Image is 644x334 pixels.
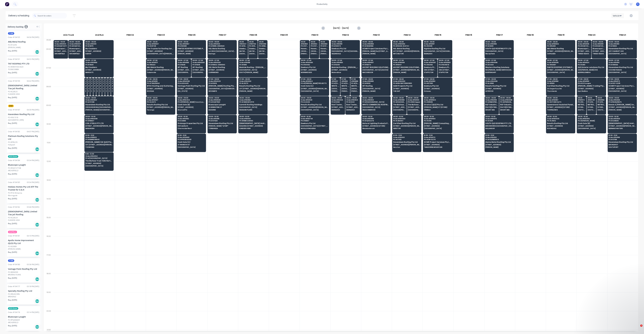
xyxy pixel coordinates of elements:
[424,53,451,55] span: BEENLEIGH
[27,58,39,61] div: 04:55 PM [DATE]
[578,53,590,55] span: TWEED HEADS
[178,72,190,73] span: [GEOGRAPHIC_DATA]
[239,66,266,68] span: Maintek Roofing - [PERSON_NAME]
[55,48,67,49] span: Bluescope Lysaght
[393,53,420,55] span: MITCHELTON
[485,60,512,61] span: 06:30 - 07:30
[351,78,359,80] span: 07:30
[607,33,638,39] div: FNM 21
[315,2,329,6] div: productivity
[35,72,39,76] div: Del
[332,69,359,71] span: [STREET_ADDRESS]
[393,41,420,43] span: 05:30 - 06:30
[593,41,605,43] span: 05:30 - 06:30
[8,44,17,46] div: PO #15478
[609,62,636,63] span: Order # 194114
[362,45,390,47] span: PO # 363/2166
[85,41,113,43] span: 05:30 - 06:30
[362,53,390,55] span: [PERSON_NAME]
[8,32,14,35] span: 7 AM
[85,43,113,45] span: Order # 194141
[320,43,328,45] span: # 192863
[392,33,422,39] div: FNM 14
[178,53,205,55] span: [PERSON_NAME]
[69,41,82,43] span: 05:30 - 06:30
[209,48,236,49] span: H&L Metal Roofing
[424,64,436,66] span: PO # 82362
[424,48,451,49] span: Highline Roofing Pty Ltd
[547,43,574,45] span: Order # 193942
[423,33,453,39] div: FNM 15
[578,64,605,66] span: PO # 2613
[547,45,574,47] span: PO # 15469
[362,66,390,68] span: ASCENT BUILDING SOLUTIONS PTY LTD
[547,78,574,80] span: 07:30 - 08:30
[178,62,190,63] span: Order # 194155
[485,78,512,80] span: 07:30 - 08:30
[8,58,20,61] div: Order # 194191
[103,78,104,80] span: 07:30
[91,78,92,80] span: 07:30
[178,48,205,49] span: PANTEX ROOFING SYSTEMS PTY LTD
[485,50,512,52] span: [GEOGRAPHIC_DATA]
[192,72,205,73] span: [GEOGRAPHIC_DATA]
[547,72,574,73] span: [GEOGRAPHIC_DATA]
[332,43,359,45] span: Order # 194151
[69,50,82,52] span: [STREET_ADDRESS][PERSON_NAME] (STORE)
[393,66,420,68] span: ASCENT BUILDING SOLUTIONS PTY LTD
[88,78,89,80] span: 07:30
[609,48,636,49] span: Havendeen Roofing Pty Ltd
[147,62,174,63] span: Order # 194171
[238,33,269,39] div: FNM 08
[301,48,308,49] span: Havendeen Roofing Pty Ltd
[393,48,420,49] span: H&L Metal Roofing
[320,45,328,47] span: PO # 37288
[485,62,512,63] span: Order # 194086
[259,43,267,45] span: # 194080
[192,62,205,63] span: Order # 194084
[546,33,576,39] div: FNM 19
[311,50,318,52] span: CROSS RIVER RAIL [GEOGRAPHIC_DATA]
[362,62,390,63] span: Order # 194137
[547,60,574,61] span: 06:30 - 07:30
[85,60,113,61] span: 06:30 - 07:30
[424,50,451,52] span: [GEOGRAPHIC_DATA] [GEOGRAPHIC_DATA] ENTRY
[55,45,67,47] span: PO # DQ572071
[332,78,339,80] span: 07:30
[393,43,420,45] span: Order # 194082
[547,48,574,49] span: AMJ Metal Roofing
[393,60,420,61] span: 06:30 - 07:30
[485,69,512,71] span: 150 [PERSON_NAME] SERVICE [GEOGRAPHIC_DATA] (MULTI SPAN SITE, [GEOGRAPHIC_DATA][PERSON_NAME])
[609,60,636,61] span: 06:30 - 07:30
[249,41,257,43] span: 05:30
[547,66,574,68] span: PANTEX ROOFING SYSTEMS PTY LTD
[85,48,113,49] span: My Cladders
[85,45,113,47] span: PO # 3875
[259,41,267,43] span: 05:30
[301,72,328,73] span: MORNINGSIDE
[178,43,205,45] span: Order # 193957
[301,43,308,45] span: # 192853
[69,43,82,45] span: Order # 194147
[209,78,236,80] span: 07:30 - 08:30
[311,45,318,47] span: PO # 37298 A
[209,43,236,45] span: Order # 194140
[207,33,238,39] div: FNM 07
[88,80,89,82] span: # 194122
[362,50,390,52] span: [PERSON_NAME] Kia [STREET_ADDRESS]
[55,41,67,43] span: 05:30 - 06:30
[84,33,115,39] div: 2nd Run
[547,41,574,43] span: 05:30 - 06:30
[332,60,359,61] span: 06:30 - 07:30
[69,53,82,55] span: ARCHERFIELD
[239,60,266,61] span: 06:30 - 07:30
[85,53,113,55] span: ALBION
[609,72,636,73] span: [GEOGRAPHIC_DATA]
[85,50,113,52] span: [STREET_ADDRESS]
[609,53,636,55] span: [GEOGRAPHIC_DATA]
[578,48,590,49] span: Bluescope Lysaght
[85,69,113,71] span: [STREET_ADDRESS]
[578,50,590,52] span: [STREET_ADDRESS] (STORE)
[178,60,190,61] span: 06:30 - 07:30
[209,72,236,73] span: CURRIMUNDI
